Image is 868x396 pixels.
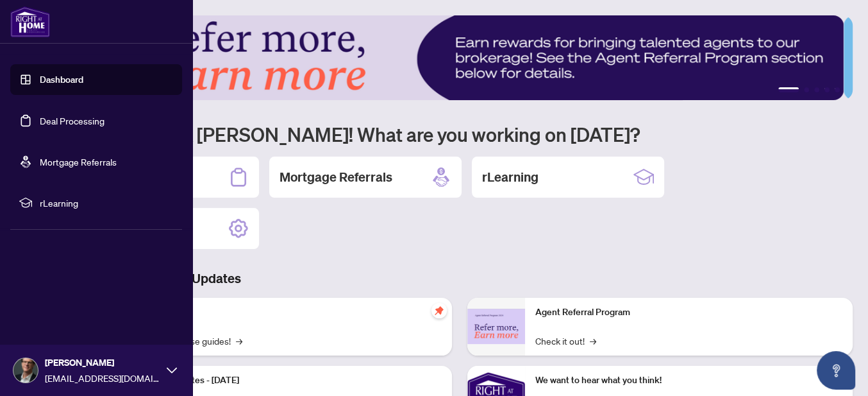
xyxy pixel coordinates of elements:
[10,6,50,37] img: logo
[135,374,442,388] p: Platform Updates - [DATE]
[824,87,830,92] button: 4
[40,74,83,85] a: Dashboard
[590,334,596,348] span: →
[13,358,38,383] img: Profile Icon
[40,115,104,126] a: Deal Processing
[236,334,242,348] span: →
[814,87,819,92] button: 3
[40,196,173,210] span: rLearning
[535,374,842,388] p: We want to hear what you think!
[45,371,160,385] span: [EMAIL_ADDRESS][DOMAIN_NAME]
[67,270,853,288] h3: Brokerage & Industry Updates
[467,309,525,344] img: Agent Referral Program
[135,306,442,320] p: Self-Help
[40,156,117,168] a: Mortgage Referrals
[45,356,160,370] span: [PERSON_NAME]
[67,15,844,100] img: Slide 0
[817,351,855,390] button: Open asap
[482,168,538,186] h2: rLearning
[67,122,853,146] h1: Welcome back [PERSON_NAME]! What are you working on [DATE]?
[280,168,392,186] h2: Mortgage Referrals
[535,306,842,320] p: Agent Referral Program
[835,87,840,92] button: 5
[778,87,799,92] button: 1
[804,87,809,92] button: 2
[431,303,447,318] span: pushpin
[535,334,596,348] a: Check it out!→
